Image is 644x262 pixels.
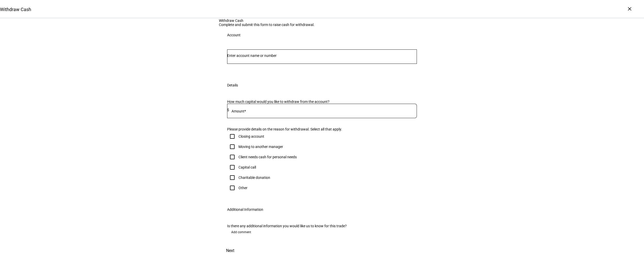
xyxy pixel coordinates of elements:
[227,100,417,104] div: How much capital would you like to withdraw from the account?
[227,224,417,228] div: Is there any additional information you would like us to know for this trade?
[227,33,241,37] div: Account
[227,228,255,236] button: Add comment
[231,228,251,236] span: Add comment
[625,5,634,13] div: ×
[232,109,246,113] mat-label: Amount*
[227,108,229,112] span: $
[238,155,297,159] div: Client needs cash for personal needs
[219,23,425,27] div: Complete and submit this form to raise cash for withdrawal.
[227,54,417,58] input: Number
[238,176,270,180] div: Charitable donation
[227,83,238,87] div: Details
[227,127,417,131] div: Please provide details on the reason for withdrawal. Select all that apply.
[219,244,242,257] button: Next
[226,244,234,257] span: Next
[238,134,264,138] div: Closing account
[238,186,247,190] div: Other
[238,145,283,149] div: Moving to another manager
[219,19,425,23] div: Withdraw Cash
[227,207,263,212] div: Additional Information
[238,165,256,169] div: Capital call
